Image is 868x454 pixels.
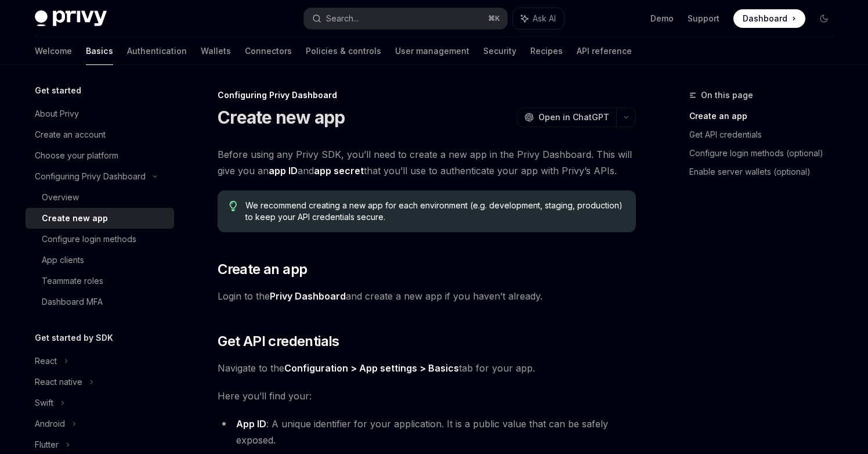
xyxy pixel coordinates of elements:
a: Choose your platform [26,145,174,166]
div: Create new app [42,211,108,225]
a: Overview [26,187,174,208]
h5: Get started by SDK [35,331,113,345]
div: Dashboard MFA [42,295,103,309]
a: Wallets [201,37,231,65]
a: Create new app [26,208,174,229]
div: Configuring Privy Dashboard [218,89,636,101]
a: API reference [577,37,632,65]
a: About Privy [26,103,174,124]
a: Policies & controls [306,37,381,65]
img: dark logo [35,10,107,27]
span: ⌘ K [488,14,500,23]
a: Enable server wallets (optional) [689,163,842,181]
a: Configure login methods (optional) [689,144,842,163]
a: Privy Dashboard [270,290,346,302]
a: Security [483,37,516,65]
span: Login to the and create a new app if you haven’t already. [218,288,636,304]
button: Toggle dark mode [815,9,833,28]
h1: Create new app [218,107,345,128]
span: Get API credentials [218,332,339,351]
a: Create an account [26,124,174,145]
div: Configure login methods [42,232,136,246]
a: Welcome [35,37,72,65]
span: Open in ChatGPT [538,111,609,123]
h5: Get started [35,84,81,98]
button: Search...⌘K [304,8,507,29]
a: Create an app [689,107,842,125]
div: Android [35,417,65,431]
span: Dashboard [743,13,787,24]
a: Authentication [127,37,187,65]
div: Configuring Privy Dashboard [35,170,146,183]
a: Configure login methods [26,229,174,250]
li: : A unique identifier for your application. It is a public value that can be safely exposed. [218,416,636,448]
a: Support [688,13,719,24]
a: Basics [86,37,113,65]
span: Create an app [218,260,307,279]
span: Here you’ll find your: [218,388,636,404]
strong: app secret [314,165,364,176]
a: Configuration > App settings > Basics [284,362,459,374]
a: Dashboard [733,9,805,28]
div: React [35,354,57,368]
a: User management [395,37,469,65]
div: Overview [42,190,79,204]
span: Navigate to the tab for your app. [218,360,636,376]
a: Connectors [245,37,292,65]
a: App clients [26,250,174,271]
a: Demo [650,13,674,24]
button: Ask AI [513,8,564,29]
a: Recipes [530,37,563,65]
strong: app ID [269,165,298,176]
div: Teammate roles [42,274,103,288]
div: Flutter [35,438,59,452]
div: About Privy [35,107,79,121]
div: Swift [35,396,53,410]
div: Choose your platform [35,149,118,163]
a: Teammate roles [26,271,174,291]
button: Open in ChatGPT [517,107,616,127]
span: We recommend creating a new app for each environment (e.g. development, staging, production) to k... [245,200,624,223]
div: Search... [326,12,359,26]
div: App clients [42,253,84,267]
div: Create an account [35,128,106,142]
div: React native [35,375,82,389]
span: Before using any Privy SDK, you’ll need to create a new app in the Privy Dashboard. This will giv... [218,146,636,179]
svg: Tip [229,201,237,211]
span: Ask AI [533,13,556,24]
a: Dashboard MFA [26,291,174,312]
strong: App ID [236,418,266,430]
span: On this page [701,88,753,102]
a: Get API credentials [689,125,842,144]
